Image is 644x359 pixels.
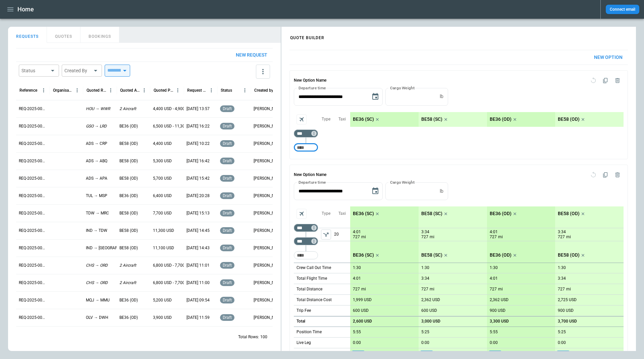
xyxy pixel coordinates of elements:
[153,210,172,216] p: 7,700 USD
[186,297,210,303] p: [DATE] 09:54
[490,252,512,258] p: BE36 (OD)
[421,211,442,216] p: BE58 (SC)
[254,106,282,112] p: [PERSON_NAME]
[353,330,361,335] p: 5:55
[86,193,107,199] p: TUL → MSP
[86,158,107,164] p: ADS → ABQ
[221,228,233,233] span: draft
[587,169,599,181] span: Reset quote option
[299,179,326,185] label: Departure time
[186,245,210,251] p: [DATE] 14:43
[421,276,429,281] p: 3:34
[490,234,497,240] p: 727
[254,315,282,321] p: [PERSON_NAME]
[153,193,172,199] p: 6,400 USD
[39,86,48,95] button: Reference column menu
[254,245,282,251] p: [PERSON_NAME]
[321,230,331,240] span: Type of sector
[153,176,172,181] p: 5,700 USD
[186,280,210,286] p: [DATE] 11:00
[611,75,624,87] span: Delete quote option
[421,319,440,324] p: 3,000 USD
[421,234,428,240] p: 727
[297,329,322,335] p: Position Time
[353,308,369,313] p: 600 USD
[86,228,107,234] p: IND → TDW
[119,315,138,321] p: BE36 (OD)
[558,116,580,122] p: BE58 (OD)
[254,158,282,164] p: [PERSON_NAME]
[186,158,210,164] p: [DATE] 16:42
[221,280,233,285] span: draft
[186,210,210,216] p: [DATE] 15:13
[260,334,267,340] p: 100
[558,297,577,302] p: 2,725 USD
[353,230,361,235] p: 4:01
[153,297,172,303] p: 5,200 USD
[322,116,330,122] p: Type
[87,88,106,93] div: Quoted Route
[86,297,110,303] p: MQJ → MMU
[361,286,366,292] p: mi
[254,297,282,303] p: [PERSON_NAME]
[19,297,47,303] p: REQ-2025-000241
[221,315,233,320] span: draft
[221,124,233,128] span: draft
[294,237,318,245] div: Too short
[86,106,110,112] p: HOU → WWR
[498,234,503,240] p: mi
[490,287,497,292] p: 727
[421,116,442,122] p: BE58 (SC)
[294,224,318,232] div: Not found
[490,276,498,281] p: 4:01
[566,234,571,240] p: mi
[353,211,374,216] p: BE36 (SC)
[490,308,505,313] p: 900 USD
[369,90,382,103] button: Choose date, selected date is Aug 19, 2025
[186,141,210,147] p: [DATE] 10:22
[490,319,509,324] p: 3,300 USD
[558,330,566,335] p: 5:25
[297,265,331,271] p: Crew Call Out Time
[421,265,429,270] p: 1:30
[294,129,318,138] div: Too short
[297,319,305,324] h6: Total
[490,297,508,302] p: 2,362 USD
[297,297,332,303] p: Total Distance Cost
[254,210,282,216] p: [PERSON_NAME]
[353,265,361,270] p: 1:30
[187,88,207,93] div: Request Created At (UTC-05:00)
[186,193,210,199] p: [DATE] 20:28
[153,158,172,164] p: 5,300 USD
[47,27,80,43] button: QUOTES
[153,263,194,268] p: 6,800 USD - 7,700 USD
[353,276,361,281] p: 4:01
[421,308,437,313] p: 600 USD
[186,315,210,321] p: [DATE] 11:59
[353,297,372,302] p: 1,999 USD
[86,245,137,251] p: IND → [GEOGRAPHIC_DATA]
[498,286,503,292] p: mi
[254,280,282,286] p: [PERSON_NAME]
[19,245,47,251] p: REQ-2025-000244
[119,245,138,251] p: BE58 (OD)
[353,234,360,240] p: 727
[558,287,565,292] p: 727
[282,28,332,43] h4: QUOTE BUILDER
[86,123,107,129] p: GSO → LRD
[19,193,47,199] p: REQ-2025-000247
[64,67,91,74] div: Created By
[440,94,443,99] p: lb
[119,176,138,181] p: BE58 (OD)
[558,308,574,313] p: 900 USD
[221,141,233,146] span: draft
[221,298,233,302] span: draft
[240,86,249,95] button: Status column menu
[119,193,138,199] p: BE36 (OD)
[353,319,372,324] p: 2,600 USD
[221,211,233,215] span: draft
[221,176,233,181] span: draft
[19,263,47,268] p: REQ-2025-000243
[140,86,149,95] button: Quoted Aircraft column menu
[421,340,429,345] p: 0:00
